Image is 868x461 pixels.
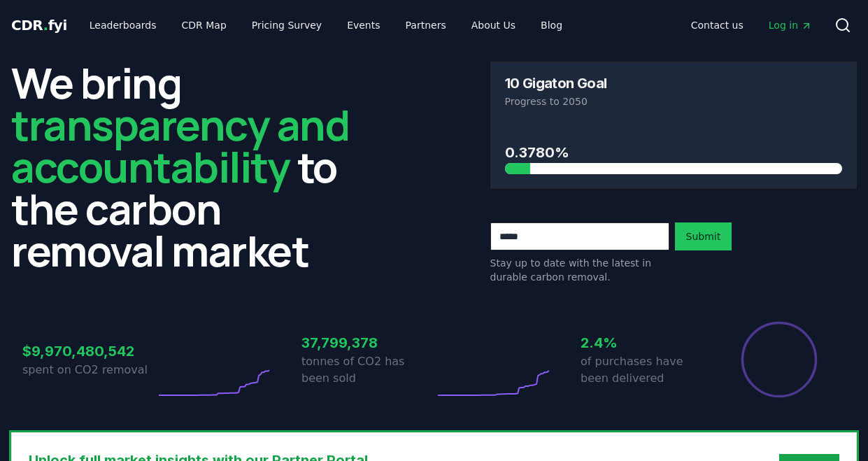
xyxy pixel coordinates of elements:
a: Leaderboards [78,13,168,38]
a: Contact us [680,13,755,38]
a: CDR.fyi [11,15,67,35]
span: Log in [769,18,812,32]
a: About Us [460,13,527,38]
a: Partners [394,13,457,38]
nav: Main [78,13,574,38]
p: of purchases have been delivered [581,353,713,387]
p: tonnes of CO2 has been sold [301,353,434,387]
h2: We bring to the carbon removal market [11,62,378,271]
a: Events [336,13,391,38]
a: Log in [757,13,823,38]
a: Pricing Survey [241,13,333,38]
nav: Main [680,13,823,38]
p: Progress to 2050 [505,94,843,108]
span: transparency and accountability [11,96,349,195]
h3: 10 Gigaton Goal [505,76,607,90]
h3: 2.4% [581,332,713,353]
span: CDR fyi [11,17,67,34]
span: . [43,17,48,34]
a: Blog [529,13,574,38]
h3: 0.3780% [505,142,843,163]
div: Percentage of sales delivered [740,320,818,399]
button: Submit [675,222,732,250]
h3: 37,799,378 [301,332,434,353]
a: CDR Map [171,13,238,38]
p: spent on CO2 removal [22,362,155,378]
p: Stay up to date with the latest in durable carbon removal. [490,256,669,284]
h3: $9,970,480,542 [22,341,155,362]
